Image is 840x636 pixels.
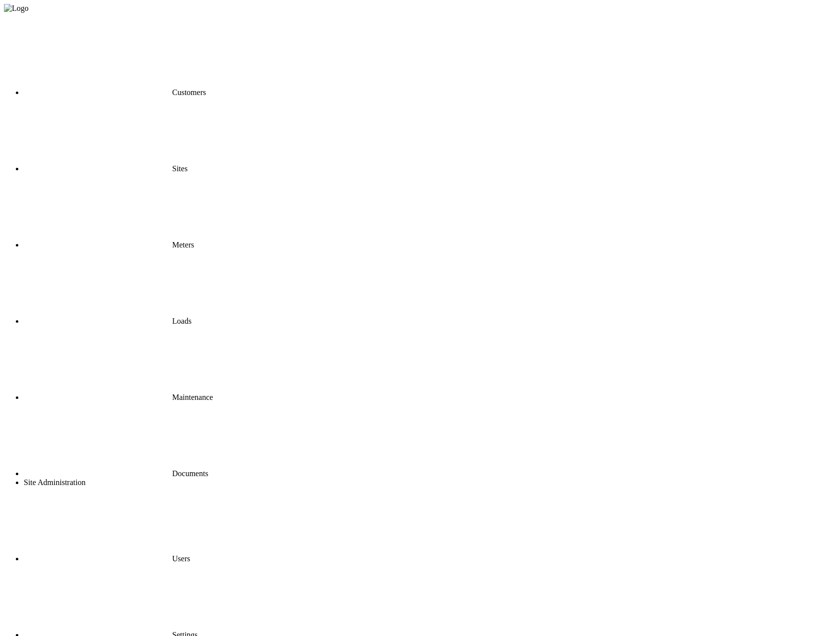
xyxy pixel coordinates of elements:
[24,88,206,97] a: Customers
[24,478,836,487] li: Site Administration
[24,469,208,478] a: Documents
[4,4,29,13] img: Logo
[24,241,194,249] a: Meters
[24,317,191,325] a: Loads
[24,164,187,173] a: Sites
[24,554,190,563] a: Users
[24,393,213,401] a: Maintenance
